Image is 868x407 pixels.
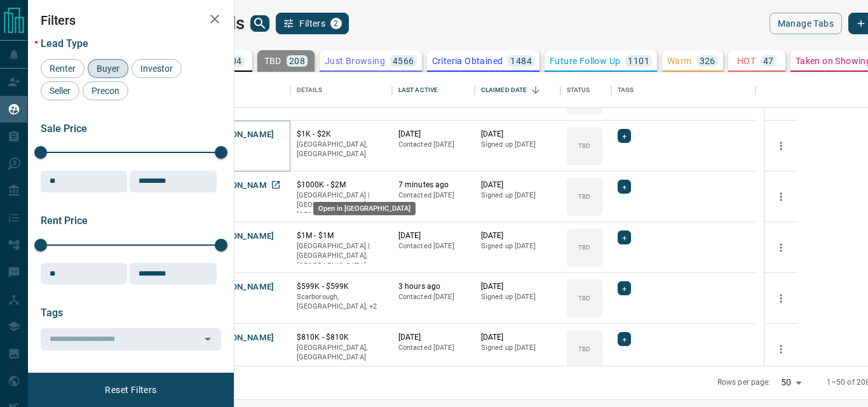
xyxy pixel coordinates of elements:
p: [GEOGRAPHIC_DATA] | [GEOGRAPHIC_DATA], [GEOGRAPHIC_DATA] [297,241,386,271]
p: Just Browsing [325,57,385,65]
div: Last Active [392,72,475,108]
p: TBD [578,243,590,252]
p: Contacted [DATE] [398,190,468,201]
p: 3 hours ago [398,281,468,292]
button: more [771,340,790,359]
p: [DATE] [398,332,468,343]
p: [DATE] [481,281,554,292]
div: Details [297,72,322,108]
p: Rows per page: [717,377,771,388]
div: Name [201,72,290,108]
p: North York, Toronto [297,292,386,312]
span: Investor [136,63,177,74]
p: Contacted [DATE] [398,343,468,353]
p: Contacted [DATE] [398,140,468,150]
span: + [622,130,627,142]
div: Seller [41,81,79,100]
div: Tags [618,72,634,108]
p: [GEOGRAPHIC_DATA] | [GEOGRAPHIC_DATA], [GEOGRAPHIC_DATA] [297,190,386,220]
span: + [622,231,627,244]
button: Manage Tabs [770,13,842,34]
span: Tags [41,307,63,319]
button: [PERSON_NAME] [208,230,275,243]
p: 7 minutes ago [398,180,468,190]
p: Signed up [DATE] [481,343,554,353]
span: Renter [45,63,80,74]
button: [PERSON_NAME] [208,332,275,344]
p: $1K - $2K [297,129,386,140]
p: 1101 [628,57,649,65]
p: Contacted [DATE] [398,292,468,302]
p: [DATE] [481,332,554,343]
button: more [771,289,790,308]
span: Lead Type [41,37,88,50]
p: [DATE] [481,180,554,190]
p: $1M - $1M [297,230,386,241]
p: [DATE] [398,230,468,241]
p: TBD [578,293,590,303]
p: [DATE] [481,129,554,140]
div: Details [290,72,392,108]
button: more [771,187,790,206]
div: Precon [83,81,128,100]
span: + [622,333,627,345]
div: + [618,129,631,143]
span: Seller [45,86,75,96]
p: $810K - $810K [297,332,386,343]
p: [DATE] [398,129,468,140]
div: Renter [41,59,85,78]
span: Rent Price [41,215,88,227]
p: 1484 [510,57,532,65]
div: + [618,180,631,194]
span: Opportunity Type [41,373,119,385]
p: TBD [264,57,281,65]
p: 208 [289,57,305,65]
button: [PERSON_NAME] [208,129,275,141]
button: [PERSON_NAME] [208,180,275,192]
span: Precon [87,86,124,96]
p: [GEOGRAPHIC_DATA], [GEOGRAPHIC_DATA] [297,343,386,363]
button: Sort [527,81,545,99]
p: 47 [763,57,774,65]
p: [GEOGRAPHIC_DATA], [GEOGRAPHIC_DATA] [297,140,386,159]
p: TBD [578,141,590,150]
p: Signed up [DATE] [481,190,554,201]
div: Status [560,72,611,108]
p: $1000K - $2M [297,180,386,190]
div: Buyer [88,59,128,78]
button: Filters2 [276,13,349,34]
span: 2 [332,19,341,28]
p: Criteria Obtained [432,57,503,65]
p: Signed up [DATE] [481,241,554,251]
div: Open in [GEOGRAPHIC_DATA] [313,202,416,215]
span: Buyer [92,63,124,74]
div: + [618,230,631,244]
span: Sale Price [41,123,87,135]
div: 50 [776,373,806,392]
div: Investor [132,59,182,78]
div: + [618,281,631,295]
a: Open in New Tab [268,177,284,193]
p: Signed up [DATE] [481,292,554,302]
p: Future Follow Up [550,57,620,65]
p: Contacted [DATE] [398,241,468,251]
button: search button [250,15,269,32]
p: [DATE] [481,230,554,241]
button: more [771,137,790,156]
div: Claimed Date [481,72,527,108]
div: + [618,332,631,346]
p: 4566 [393,57,414,65]
div: Status [567,72,590,108]
div: Last Active [398,72,438,108]
span: + [622,180,627,193]
div: Tags [611,72,756,108]
p: Warm [667,57,692,65]
button: Open [199,330,217,348]
h2: Filters [41,13,221,28]
button: more [771,238,790,257]
p: 326 [700,57,715,65]
p: Signed up [DATE] [481,140,554,150]
span: + [622,282,627,295]
button: Reset Filters [97,379,165,401]
p: TBD [578,192,590,201]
